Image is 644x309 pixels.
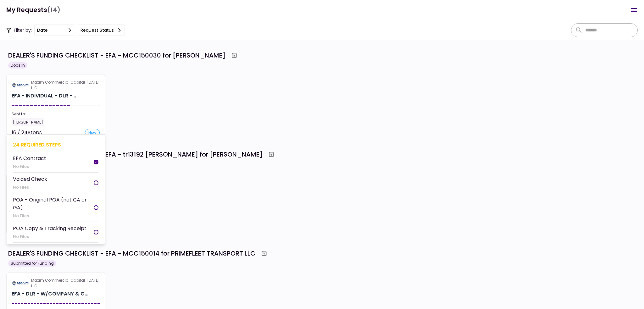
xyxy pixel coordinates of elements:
[13,163,46,170] div: No Files
[8,249,255,258] div: DEALER'S FUNDING CHECKLIST - EFA - MCC150014 for PRIMEFLEET TRANSPORT LLC
[13,141,98,149] div: 24 required steps
[13,234,86,240] div: No Files
[13,224,86,232] div: POA Copy & Tracking Receipt
[13,154,46,162] div: EFA Contract
[229,50,240,61] button: Archive workflow
[47,3,60,16] span: (14)
[12,92,76,100] div: EFA - INDIVIDUAL - DLR - FUNDING CHECKLIST
[37,27,48,34] div: date
[31,278,87,289] div: Maxim Commercial Capital LLC
[13,184,47,190] div: No Files
[12,80,100,91] div: [DATE]
[626,3,641,18] button: Open menu
[12,280,29,286] img: Partner logo
[12,111,100,117] div: Sent to:
[8,150,263,159] div: DEALER'S FUNDING CHECKLIST - EFA - tr13192 [PERSON_NAME] for [PERSON_NAME]
[6,25,125,36] div: Filter by:
[12,129,42,136] div: 16 / 24 Steps
[8,260,56,267] div: Submitted for Funding
[258,248,270,259] button: Archive workflow
[34,25,75,36] button: date
[12,82,29,88] img: Partner logo
[78,25,125,36] button: Request status
[12,290,88,298] div: EFA - DLR - W/COMPANY & GUARANTOR - FUNDING CHECKLIST
[12,278,100,289] div: [DATE]
[12,118,44,126] div: [PERSON_NAME]
[13,175,47,183] div: Voided Check
[6,3,60,16] h1: My Requests
[8,51,225,60] div: DEALER'S FUNDING CHECKLIST - EFA - MCC150030 for [PERSON_NAME]
[31,80,87,91] div: Maxim Commercial Capital LLC
[13,196,94,212] div: POA - Original POA (not CA or GA)
[266,149,277,160] button: Archive workflow
[13,213,94,219] div: No Files
[85,129,100,136] div: new
[8,62,27,69] div: Docs In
